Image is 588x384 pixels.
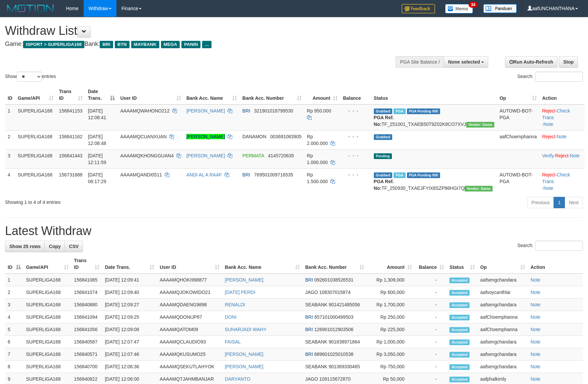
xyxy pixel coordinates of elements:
span: BRI [305,352,313,357]
td: SUPERLIGA168 [23,348,71,361]
th: Op: activate to sort column ascending [478,254,528,274]
td: SUPERLIGA168 [23,286,71,299]
span: Accepted [449,290,470,296]
a: Note [530,376,540,382]
td: - [415,323,447,336]
a: Next [565,197,583,208]
span: AAAAMQWAHONO212 [120,108,169,113]
td: Rp 1,000,000 [367,336,415,348]
th: Bank Acc. Name: activate to sort column ascending [222,254,303,274]
span: Vendor URL: https://trx31.1velocity.biz [466,122,494,128]
th: Action [528,254,583,274]
span: None selected [448,59,480,65]
a: Note [557,134,567,139]
span: Copy 901369330465 to clipboard [329,364,360,369]
a: Note [530,277,540,283]
td: - [415,311,447,323]
span: Copy 092601038526531 to clipboard [314,277,353,283]
span: PGA Pending [407,108,440,114]
td: · · [539,149,585,168]
th: User ID: activate to sort column ascending [117,85,183,104]
td: 3 [5,149,15,168]
img: panduan.png [483,4,517,13]
a: Check Trans [542,172,570,184]
td: 4 [5,311,23,323]
td: [DATE] 12:09:40 [102,286,157,299]
a: Note [570,153,580,158]
span: Accepted [449,302,470,308]
td: aafsoycanthlai [478,286,528,299]
span: BRI [242,108,250,113]
span: Copy 109115672870 to clipboard [319,376,350,382]
span: PGA Pending [407,172,440,178]
span: Grabbed [374,134,393,140]
td: AAAAMQDONIJP87 [157,311,222,323]
span: ISPORT > SUPERLIGA168 [23,41,84,48]
td: TF_250930_TXAEJFYIX8SZP86HGI7Q [371,168,497,194]
td: · [539,130,585,149]
td: aafsengchandara [478,299,528,311]
div: PGA Site Balance / [396,56,444,68]
td: - [415,336,447,348]
span: Copy 689601025010538 to clipboard [314,352,353,357]
span: PANIN [181,41,200,48]
td: AAAAMQCLAUDIO93 [157,336,222,348]
td: 6 [5,336,23,348]
th: Bank Acc. Number: activate to sort column ascending [240,85,304,104]
span: BRI [305,314,313,320]
label: Search: [517,72,583,82]
a: Note [543,185,554,191]
td: AAAAMQDAENG9898 [157,299,222,311]
a: Note [530,302,540,307]
td: aafChoemphanna [478,311,528,323]
td: AUTOWD-BOT-PGA [497,168,539,194]
span: Vendor URL: https://trx31.1velocity.biz [465,186,493,191]
span: Marked by aafsengchandara [394,108,405,114]
span: Rp 1.500.000 [307,172,328,184]
a: Show 25 rows [5,241,45,252]
a: Reject [542,108,556,113]
td: 2 [5,286,23,299]
a: Note [530,314,540,320]
td: 4 [5,168,15,194]
span: BRI [242,172,250,177]
td: AAAAMQHOKI998877 [157,274,222,286]
td: 2 [5,130,15,149]
span: Copy 657101000499503 to clipboard [314,314,353,320]
span: Rp 950.000 [307,108,331,113]
td: aafsengchandara [478,274,528,286]
td: AAAAMQKUSUMO25 [157,348,222,361]
td: SUPERLIGA168 [23,299,71,311]
h4: Game: Bank: [5,41,385,48]
span: SEABANK [305,302,327,307]
td: SUPERLIGA168 [15,168,56,194]
td: - [415,348,447,361]
a: Reject [542,172,556,177]
label: Show entries [5,72,56,82]
select: Showentries [17,72,42,82]
h1: Latest Withdraw [5,224,583,238]
td: SUPERLIGA168 [23,361,71,373]
span: Accepted [449,352,470,358]
td: Rp 225,000 [367,323,415,336]
td: Rp 750,000 [367,361,415,373]
th: ID [5,85,15,104]
span: Copy 4145720635 to clipboard [268,153,294,158]
a: Note [530,364,540,369]
td: AAAAMQJOKOWIDO21 [157,286,222,299]
span: Accepted [449,278,470,283]
img: MOTION_logo.png [5,3,56,13]
span: DANAMON [242,134,266,139]
td: 156841056 [71,323,102,336]
th: Trans ID: activate to sort column ascending [71,254,102,274]
td: SUPERLIGA168 [15,149,56,168]
td: Rp 250,000 [367,311,415,323]
td: 156840571 [71,348,102,361]
a: [DATE] PERDI [225,290,255,295]
span: BTN [115,41,130,48]
th: Status: activate to sort column ascending [447,254,478,274]
a: [PERSON_NAME] [186,108,225,113]
span: AAAAMQANDI0511 [120,172,162,177]
th: Date Trans.: activate to sort column ascending [102,254,157,274]
td: 3 [5,299,23,311]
